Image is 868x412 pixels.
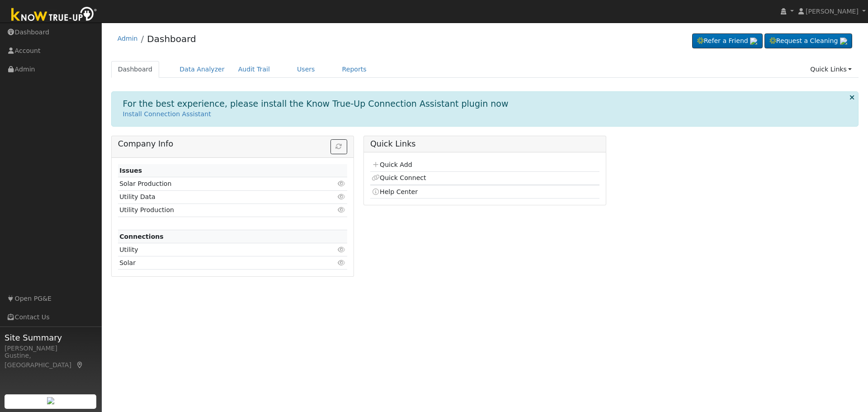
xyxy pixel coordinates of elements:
a: Map [76,361,84,369]
a: Quick Links [803,61,859,78]
h5: Company Info [118,139,347,149]
a: Reports [335,61,373,78]
strong: Issues [119,167,142,174]
a: Admin [118,35,138,42]
td: Solar [118,256,310,270]
img: Know True-Up [7,5,102,25]
h1: For the best experience, please install the Know True-Up Connection Assistant plugin now [123,99,509,109]
strong: Connections [119,233,164,240]
a: Quick Add [372,161,412,168]
h5: Quick Links [370,139,599,149]
i: Click to view [338,194,346,200]
a: Help Center [372,188,418,195]
i: Click to view [338,260,346,266]
i: Click to view [338,207,346,213]
a: Dashboard [147,33,196,44]
a: Audit Trail [231,61,277,78]
a: Users [290,61,322,78]
div: Gustine, [GEOGRAPHIC_DATA] [5,351,97,370]
td: Utility Data [118,190,310,204]
div: [PERSON_NAME] [5,344,97,353]
a: Quick Connect [372,174,426,181]
img: retrieve [750,38,757,45]
a: Install Connection Assistant [123,110,211,118]
span: [PERSON_NAME] [806,8,859,15]
i: Click to view [338,180,346,187]
a: Data Analyzer [173,61,231,78]
img: retrieve [47,397,54,404]
td: Utility Production [118,204,310,217]
td: Utility [118,243,310,256]
a: Refer a Friend [692,33,763,49]
i: Click to view [338,246,346,253]
td: Solar Production [118,177,310,190]
img: retrieve [840,38,847,45]
span: Site Summary [5,331,97,344]
a: Dashboard [111,61,160,78]
a: Request a Cleaning [764,33,852,49]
